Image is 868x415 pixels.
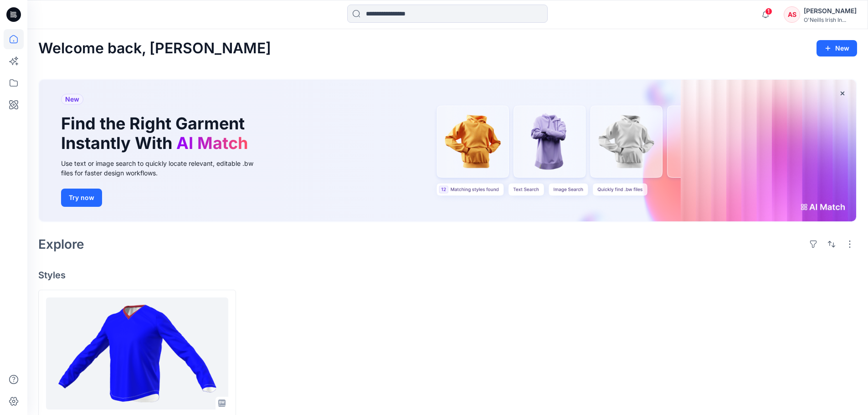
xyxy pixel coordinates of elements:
[38,237,84,251] h2: Explore
[817,40,857,56] button: New
[784,6,800,23] div: AS
[804,5,857,16] div: [PERSON_NAME]
[804,16,857,23] div: O'Neills Irish In...
[176,133,248,153] span: AI Match
[65,94,79,105] span: New
[38,40,271,57] h2: Welcome back, [PERSON_NAME]
[46,297,228,410] a: T-Shirt_Men
[38,270,857,281] h4: Styles
[61,189,102,207] button: Try now
[61,114,252,153] h1: Find the Right Garment Instantly With
[765,8,772,15] span: 1
[61,159,266,178] div: Use text or image search to quickly locate relevant, editable .bw files for faster design workflows.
